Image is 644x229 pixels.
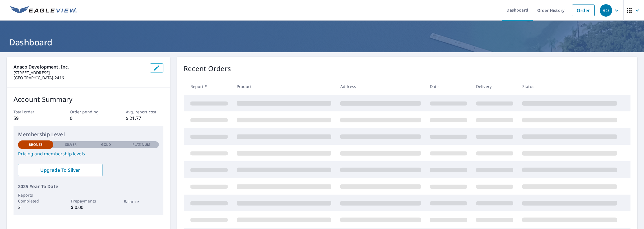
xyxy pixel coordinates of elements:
[14,115,51,122] p: 59
[14,75,145,80] p: [GEOGRAPHIC_DATA]-2416
[70,115,107,122] p: 0
[7,36,637,48] h1: Dashboard
[18,131,159,138] p: Membership Level
[18,204,53,211] p: 3
[600,4,612,17] div: RO
[101,142,111,147] p: Gold
[18,183,159,190] p: 2025 Year To Date
[18,150,159,157] a: Pricing and membership levels
[23,167,98,173] span: Upgrade To Silver
[126,115,163,122] p: $ 21.77
[232,78,336,95] th: Product
[29,142,43,147] p: Bronze
[124,199,159,204] p: Balance
[10,6,77,15] img: EV Logo
[14,109,51,115] p: Total order
[184,78,232,95] th: Report #
[18,164,103,176] a: Upgrade To Silver
[336,78,425,95] th: Address
[184,63,231,74] p: Recent Orders
[126,109,163,115] p: Avg. report cost
[14,63,145,70] p: Anaco Development, inc.
[14,70,145,75] p: [STREET_ADDRESS]
[71,204,106,211] p: $ 0.00
[572,5,595,16] a: Order
[70,109,107,115] p: Order pending
[472,78,518,95] th: Delivery
[71,198,106,204] p: Prepayments
[425,78,472,95] th: Date
[65,142,77,147] p: Silver
[14,94,163,104] p: Account Summary
[518,78,621,95] th: Status
[18,192,53,204] p: Reports Completed
[132,142,150,147] p: Platinum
